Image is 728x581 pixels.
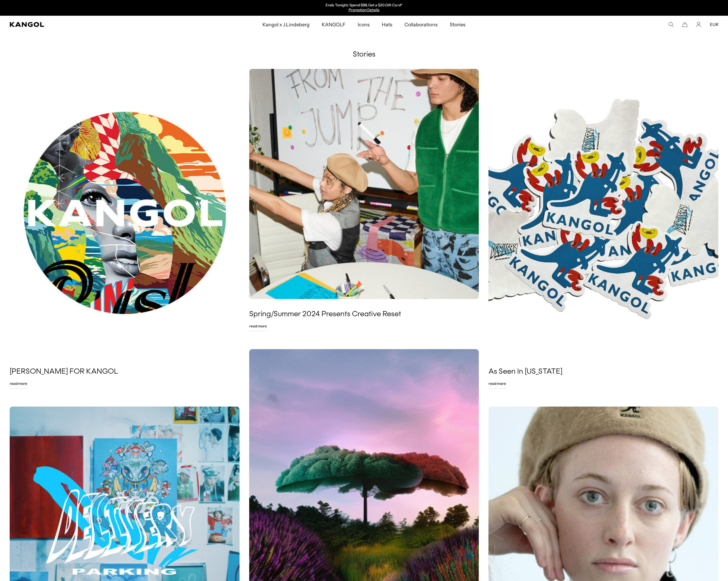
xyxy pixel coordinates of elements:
[256,16,316,33] a: Kangol x J.Lindeberg
[302,3,426,13] div: 1 of 2
[382,16,392,33] span: Hats
[358,16,370,33] span: Icons
[10,379,27,388] a: Read More
[302,3,426,13] div: Announcement
[450,16,465,33] span: Stories
[376,16,398,33] a: Hats
[263,16,310,33] span: Kangol x J.Lindeberg
[488,367,562,376] a: As Seen In [US_STATE]
[404,16,437,33] span: Collaborations
[10,22,174,27] a: Kangol
[349,8,379,12] a: Promotion Details
[352,16,376,33] a: Icons
[249,321,267,331] a: Read More
[249,310,401,319] a: Spring/Summer 2024 Presents Creative Reset
[668,22,674,27] summary: Search here
[710,22,718,27] button: EUR
[326,3,402,8] p: Ends Tonight: Spend $99, Get a $20 Gift Card*
[696,22,701,27] a: Account
[302,3,426,13] slideshow-component: Announcement bar
[488,69,718,356] img: As Seen In New York
[249,69,479,299] img: Spring/Summer 2024 Presents Creative Reset
[398,16,443,33] a: Collaborations
[444,16,472,33] a: Stories
[10,69,240,356] img: TRISTAN EATON FOR KANGOL
[682,22,688,27] button: Cart
[488,379,506,388] a: Read More
[316,16,352,33] a: KANGOLF
[10,367,118,376] a: [PERSON_NAME] FOR KANGOL
[322,16,346,33] span: KANGOLF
